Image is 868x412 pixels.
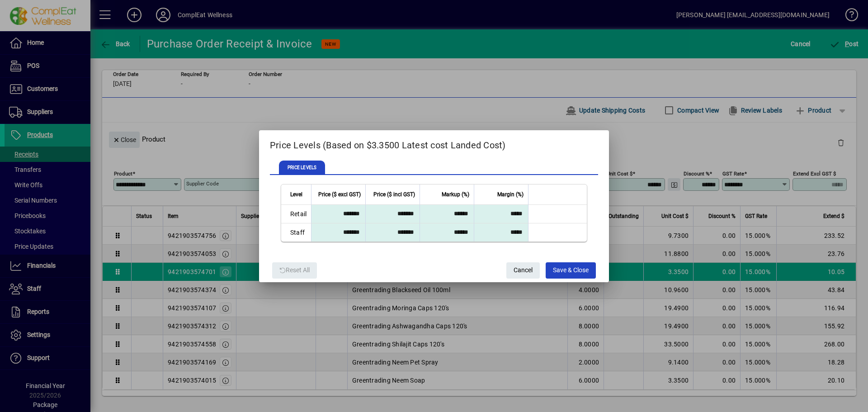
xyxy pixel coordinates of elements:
td: Staff [281,223,311,242]
h2: Price Levels (Based on $3.3500 Latest cost Landed Cost) [259,130,609,156]
span: Cancel [514,263,533,278]
span: Price ($ incl GST) [373,189,415,199]
span: Margin (%) [497,189,524,199]
span: Level [290,189,302,199]
td: Retail [281,205,311,223]
span: PRICE LEVELS [279,161,325,175]
span: Markup (%) [442,189,469,199]
span: Price ($ excl GST) [318,189,361,199]
span: Save & Close [553,263,589,278]
button: Save & Close [546,262,596,279]
button: Cancel [506,262,540,279]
